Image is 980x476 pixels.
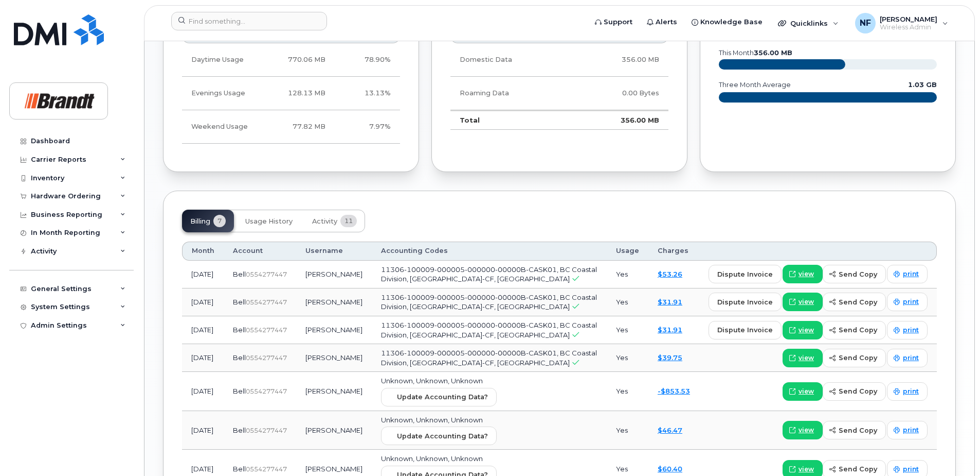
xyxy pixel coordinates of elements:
[381,321,597,339] span: 11306-100009-000005-000000-00000B-CASK01, BC Coastal Division, [GEOGRAPHIC_DATA]-CF, [GEOGRAPHIC_...
[340,215,357,227] span: 11
[233,270,246,278] span: Bell
[296,344,372,372] td: [PERSON_NAME]
[798,297,814,307] span: view
[771,13,846,33] div: Quicklinks
[246,326,287,334] span: 0554277447
[233,326,246,334] span: Bell
[658,353,682,362] a: $39.75
[450,110,571,130] td: Total
[798,326,814,335] span: view
[381,377,483,385] span: Unknown, Unknown, Unknown
[381,265,597,283] span: 11306-100009-000005-000000-00000B-CASK01, BC Coastal Division, [GEOGRAPHIC_DATA]-CF, [GEOGRAPHIC_...
[823,265,886,283] button: send copy
[182,110,400,144] tr: Friday from 6:00pm to Monday 8:00am
[246,427,287,434] span: 0554277447
[296,261,372,288] td: [PERSON_NAME]
[246,465,287,473] span: 0554277447
[381,293,597,311] span: 11306-100009-000005-000000-00000B-CASK01, BC Coastal Division, [GEOGRAPHIC_DATA]-CF, [GEOGRAPHIC_...
[182,242,224,260] th: Month
[823,382,886,401] button: send copy
[903,426,919,435] span: print
[381,416,483,424] span: Unknown, Unknown, Unknown
[246,354,287,362] span: 0554277447
[839,386,877,396] span: send copy
[887,293,928,311] a: print
[233,426,246,434] span: Bell
[717,325,773,335] span: dispute invoice
[607,372,648,411] td: Yes
[233,387,246,395] span: Bell
[754,49,792,57] tspan: 356.00 MB
[571,43,668,77] td: 356.00 MB
[656,17,677,27] span: Alerts
[717,269,773,279] span: dispute invoice
[335,43,400,77] td: 78.90%
[607,242,648,260] th: Usage
[450,77,571,110] td: Roaming Data
[604,17,632,27] span: Support
[262,110,335,144] td: 77.82 MB
[233,298,246,306] span: Bell
[880,15,937,23] span: [PERSON_NAME]
[798,426,814,435] span: view
[903,326,919,335] span: print
[658,270,682,278] a: $53.26
[296,372,372,411] td: [PERSON_NAME]
[607,261,648,288] td: Yes
[783,265,823,283] a: view
[823,321,886,339] button: send copy
[262,77,335,110] td: 128.13 MB
[823,349,886,367] button: send copy
[717,297,773,307] span: dispute invoice
[709,293,782,311] button: dispute invoice
[783,293,823,311] a: view
[397,431,488,441] span: Update Accounting Data?
[296,242,372,260] th: Username
[182,344,224,372] td: [DATE]
[397,392,488,402] span: Update Accounting Data?
[262,43,335,77] td: 770.06 MB
[182,77,400,110] tr: Weekdays from 6:00pm to 8:00am
[607,288,648,316] td: Yes
[224,242,296,260] th: Account
[880,23,937,31] span: Wireless Admin
[648,242,699,260] th: Charges
[607,316,648,344] td: Yes
[182,43,262,77] td: Daytime Usage
[860,17,871,29] span: NF
[839,269,877,279] span: send copy
[709,321,782,339] button: dispute invoice
[182,411,224,450] td: [DATE]
[798,465,814,474] span: view
[381,388,497,406] button: Update Accounting Data?
[381,349,597,367] span: 11306-100009-000005-000000-00000B-CASK01, BC Coastal Division, [GEOGRAPHIC_DATA]-CF, [GEOGRAPHIC_...
[887,382,928,401] a: print
[296,316,372,344] td: [PERSON_NAME]
[823,421,886,439] button: send copy
[887,265,928,283] a: print
[790,19,828,27] span: Quicklinks
[182,110,262,144] td: Weekend Usage
[233,353,246,362] span: Bell
[783,421,823,439] a: view
[246,298,287,306] span: 0554277447
[908,81,937,89] text: 1.03 GB
[709,265,782,283] button: dispute invoice
[903,297,919,307] span: print
[798,387,814,396] span: view
[658,426,682,434] a: $46.47
[571,77,668,110] td: 0.00 Bytes
[571,110,668,130] td: 356.00 MB
[839,325,877,335] span: send copy
[839,464,877,474] span: send copy
[171,12,327,30] input: Find something...
[246,270,287,278] span: 0554277447
[684,12,770,32] a: Knowledge Base
[783,349,823,367] a: view
[182,316,224,344] td: [DATE]
[700,17,763,27] span: Knowledge Base
[607,411,648,450] td: Yes
[658,387,690,395] a: -$853.53
[823,293,886,311] button: send copy
[887,349,928,367] a: print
